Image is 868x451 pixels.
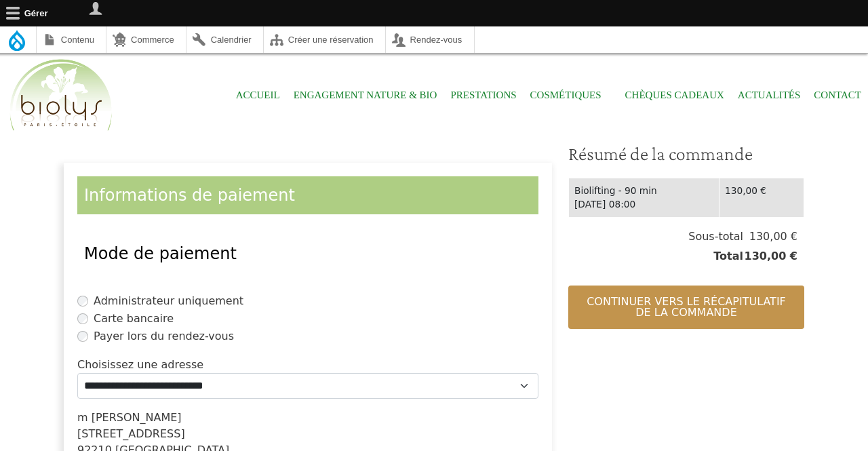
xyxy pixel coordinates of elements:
span: Total [713,248,743,264]
a: Chèques cadeaux [625,80,724,111]
a: Engagement Nature & Bio [294,80,437,111]
span: Informations de paiement [84,186,295,205]
label: Payer lors du rendez-vous [94,328,234,345]
span: Sous-total [688,229,743,245]
span: [STREET_ADDRESS] [77,427,185,440]
span: Mode de paiement [84,244,237,263]
a: Prestations [450,80,516,111]
label: Carte bancaire [94,311,174,327]
div: Biolifting - 90 min [574,184,713,198]
label: Choisissez une adresse [77,357,203,373]
time: [DATE] 08:00 [574,199,635,210]
td: 130,00 € [719,178,804,217]
a: Accueil [236,80,280,111]
button: Continuer vers le récapitulatif de la commande [568,286,804,329]
span: Cosmétiques [530,80,612,111]
span: 130,00 € [743,248,797,264]
a: Actualités [738,80,801,111]
span: [PERSON_NAME] [92,411,182,424]
a: Contact [814,80,861,111]
img: Accueil [7,57,115,134]
h3: Résumé de la commande [568,142,804,165]
span: 130,00 € [743,229,797,245]
label: Administrateur uniquement [94,293,243,309]
span: m [77,411,88,424]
